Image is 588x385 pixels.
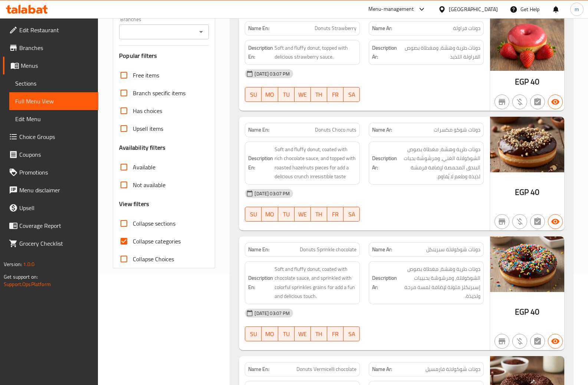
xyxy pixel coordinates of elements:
button: Not branch specific item [495,334,509,349]
span: Soft and fluffy donut, topped with delicious strawberry sauce. [275,43,357,62]
button: Purchased item [512,334,527,349]
button: SU [245,326,262,341]
span: FR [330,329,341,339]
a: Menus [3,57,98,74]
a: Edit Menu [9,110,98,128]
strong: Name En: [248,246,269,253]
button: TU [278,87,295,102]
span: Collapse sections [133,219,175,228]
span: TH [314,89,324,100]
span: [DATE] 03:07 PM [252,70,293,77]
button: Not branch specific item [495,214,509,229]
strong: Description Ar: [372,273,397,292]
button: FR [327,207,344,222]
span: Coupons [19,150,92,159]
span: Free items [133,71,159,80]
span: Soft and fluffy donut, coated with rich chocolate sauce, and topped with roasted hazelnuts pieces... [275,145,357,181]
span: TU [281,209,292,220]
button: WE [295,326,311,341]
span: SU [248,89,259,100]
span: Get support on: [4,272,38,282]
span: SA [346,209,357,220]
button: Not has choices [530,94,545,109]
button: Not has choices [530,214,545,229]
a: Branches [3,39,98,57]
img: Choco_nuts638934527586506230.jpg [490,117,564,172]
span: Upsell [19,203,92,212]
span: MO [265,89,275,100]
span: WE [298,209,308,220]
span: دونات شوكو مكسرات [434,126,480,134]
a: Menu disclaimer [3,181,98,199]
span: Donuts Vermicelli chocolate [296,365,357,373]
button: SU [245,87,262,102]
strong: Description En: [248,154,273,172]
h3: Availability filters [119,143,165,152]
a: Edit Restaurant [3,21,98,39]
span: Choice Groups [19,132,92,141]
strong: Description En: [248,273,273,292]
button: MO [262,87,278,102]
span: Edit Menu [15,114,92,123]
button: MO [262,207,278,222]
span: 40 [530,305,539,319]
a: Full Menu View [9,92,98,110]
button: SA [344,207,360,222]
span: EGP [515,185,529,199]
button: TH [311,326,327,341]
span: دونات طرية وهشة، ومغطاة بصوص الفراولة اللذيذ [398,43,480,62]
span: WE [298,329,308,339]
button: TH [311,207,327,222]
span: دونات طرية وهشة، مغطاة بصوص الشوكولاتة، ومرشوشة بحبيبات إسبرنكلز ملونة لإضافة لمسة مرحة ولذيذة. [398,265,480,301]
span: Grocery Checklist [19,239,92,248]
a: Grocery Checklist [3,235,98,252]
span: WE [298,89,308,100]
span: [DATE] 03:07 PM [252,310,293,317]
span: SA [346,89,357,100]
span: m [575,5,579,13]
span: Branch specific items [133,89,185,97]
a: Upsell [3,199,98,217]
strong: Description En: [248,43,273,62]
span: [DATE] 03:07 PM [252,190,293,197]
strong: Name Ar: [372,24,392,32]
span: FR [330,89,341,100]
button: FR [327,87,344,102]
span: SA [346,329,357,339]
h3: Popular filters [119,52,209,60]
span: دونات شوكولاتة سبرينكل [426,246,480,253]
strong: Description Ar: [372,43,397,62]
span: TH [314,209,324,220]
button: MO [262,326,278,341]
span: Branches [19,43,92,52]
span: دونات فراولة [453,24,480,32]
span: Edit Restaurant [19,26,92,34]
span: Donuts Sprinkle chocolate [300,246,357,253]
strong: Name Ar: [372,126,392,134]
button: TU [278,207,295,222]
strong: Name En: [248,126,269,134]
strong: Name En: [248,365,269,373]
button: Purchased item [512,214,527,229]
span: 1.0.0 [23,259,35,269]
span: Donuts Choco nuts [315,126,357,134]
button: SA [344,326,360,341]
span: Version: [4,259,22,269]
img: mmw_638934597394972931 [490,15,564,71]
span: Full Menu View [15,97,92,106]
div: [GEOGRAPHIC_DATA] [449,5,498,13]
button: Open [196,27,206,37]
span: SU [248,329,259,339]
button: Not has choices [530,334,545,349]
span: Available [133,163,155,172]
a: Coverage Report [3,217,98,235]
button: Purchased item [512,94,527,109]
div: Menu-management [368,5,414,14]
button: SA [344,87,360,102]
span: Menus [21,61,92,70]
span: EGP [515,74,529,89]
strong: Name En: [248,24,269,32]
span: MO [265,329,275,339]
span: FR [330,209,341,220]
button: Not branch specific item [495,94,509,109]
